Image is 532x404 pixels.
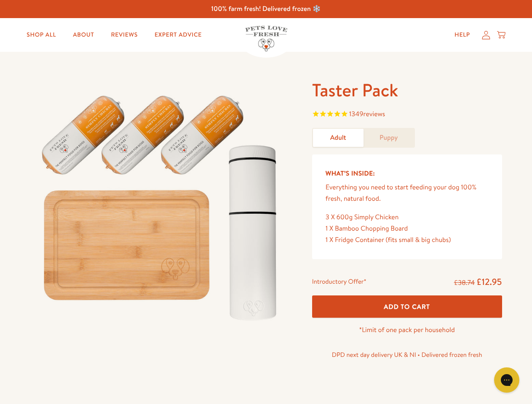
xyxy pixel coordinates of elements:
[312,295,502,318] button: Add To Cart
[326,168,489,179] h5: What’s Inside:
[490,364,524,396] iframe: Gorgias live chat messenger
[20,27,63,43] a: Shop All
[104,27,144,43] a: Reviews
[364,129,414,147] a: Puppy
[66,27,101,43] a: About
[454,278,475,287] s: £38.74
[448,27,477,43] a: Help
[313,129,364,147] a: Adult
[312,276,366,289] div: Introductory Offer*
[30,79,292,330] img: Taster Pack - Adult
[476,276,502,288] span: £12.95
[384,302,430,311] span: Add To Cart
[326,212,489,223] div: 3 X 600g Simply Chicken
[312,324,502,336] p: *Limit of one pack per household
[312,109,502,121] span: Rated 4.8 out of 5 stars 1349 reviews
[326,234,489,246] div: 1 X Fridge Container (fits small & big chubs)
[349,109,385,119] span: 1349 reviews
[245,26,287,51] img: Pets Love Fresh
[326,182,489,205] p: Everything you need to start feeding your dog 100% fresh, natural food.
[312,349,502,360] p: DPD next day delivery UK & NI • Delivered frozen fresh
[312,79,502,102] h1: Taster Pack
[363,109,385,119] span: reviews
[326,224,408,233] span: 1 X Bamboo Chopping Board
[148,27,209,43] a: Expert Advice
